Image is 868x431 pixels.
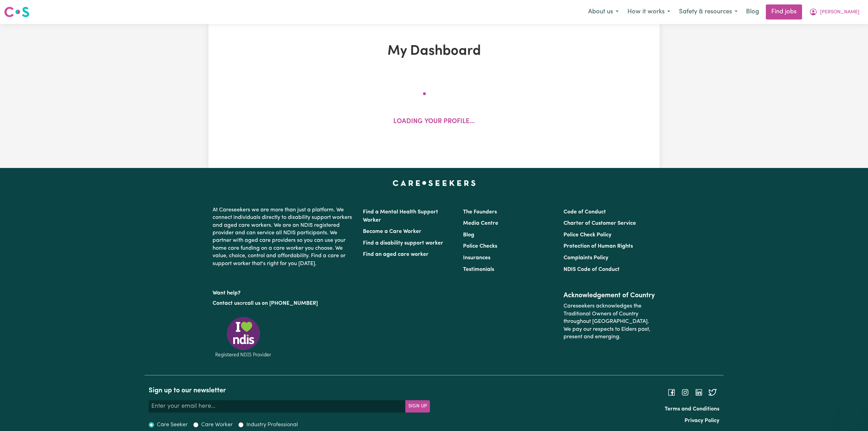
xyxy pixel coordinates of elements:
a: Careseekers logo [4,4,29,20]
a: Police Checks [463,244,497,249]
a: Privacy Policy [684,418,719,423]
button: Subscribe [405,400,430,413]
a: call us on [PHONE_NUMBER] [245,301,318,306]
a: Blog [742,4,763,19]
a: Follow Careseekers on Twitter [708,390,717,395]
p: Want help? [213,287,355,297]
a: Media Centre [463,221,498,226]
p: Loading your profile... [393,117,475,127]
span: [PERSON_NAME] [820,9,859,16]
input: Enter your email here... [149,400,406,413]
a: Protection of Human Rights [564,244,633,249]
a: Testimonials [463,267,494,272]
a: Contact us [213,301,240,306]
p: At Careseekers we are more than just a platform. We connect individuals directly to disability su... [213,204,355,270]
h2: Acknowledgement of Country [564,291,655,300]
p: or [213,297,355,310]
button: About us [584,5,623,19]
button: My Account [805,5,864,19]
a: Terms and Conditions [665,406,719,412]
img: Registered NDIS provider [213,316,274,358]
a: NDIS Code of Conduct [564,267,620,272]
a: Police Check Policy [564,232,611,238]
h1: My Dashboard [288,43,580,60]
a: Find an aged care worker [363,252,429,257]
a: Follow Careseekers on Instagram [681,390,689,395]
a: Blog [463,232,474,238]
p: Careseekers acknowledges the Traditional Owners of Country throughout [GEOGRAPHIC_DATA]. We pay o... [564,300,655,343]
a: Find jobs [766,4,802,19]
a: Careseekers home page [393,180,476,186]
a: The Founders [463,209,497,215]
iframe: Button to launch messaging window [841,404,863,426]
a: Find a disability support worker [363,240,443,246]
a: Become a Care Worker [363,229,421,234]
label: Care Worker [201,421,233,429]
a: Complaints Policy [564,255,608,261]
a: Follow Careseekers on LinkedIn [695,390,703,395]
a: Code of Conduct [564,209,606,215]
button: Safety & resources [675,5,742,19]
h2: Sign up to our newsletter [149,387,430,395]
a: Insurances [463,255,490,261]
img: Careseekers logo [4,6,29,18]
label: Industry Professional [246,421,298,429]
a: Charter of Customer Service [564,221,636,226]
button: How it works [623,5,675,19]
label: Care Seeker [157,421,188,429]
a: Follow Careseekers on Facebook [667,390,676,395]
a: Find a Mental Health Support Worker [363,209,438,223]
